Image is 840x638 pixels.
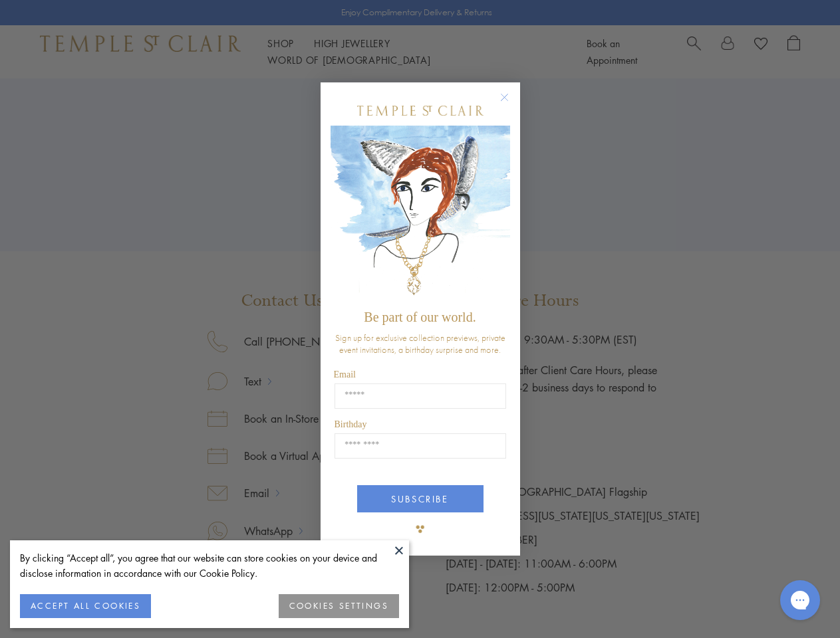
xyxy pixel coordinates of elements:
[20,550,399,581] div: By clicking “Accept all”, you agree that our website can store cookies on your device and disclos...
[335,383,506,409] input: Email
[357,106,484,116] img: Temple St. Clair
[335,419,367,429] span: Birthday
[357,485,484,512] button: SUBSCRIBE
[20,594,151,618] button: ACCEPT ALL COOKIES
[331,126,510,303] img: c4a9eb12-d91a-4d4a-8ee0-386386f4f338.jpeg
[364,310,476,324] span: Be part of our world.
[503,96,519,112] button: Close dialog
[335,332,505,356] span: Sign up for exclusive collection previews, private event invitations, a birthday surprise and more.
[334,370,356,379] span: Email
[773,576,827,625] iframe: Gorgias live chat messenger
[279,594,399,618] button: COOKIES SETTINGS
[407,516,434,542] img: TSC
